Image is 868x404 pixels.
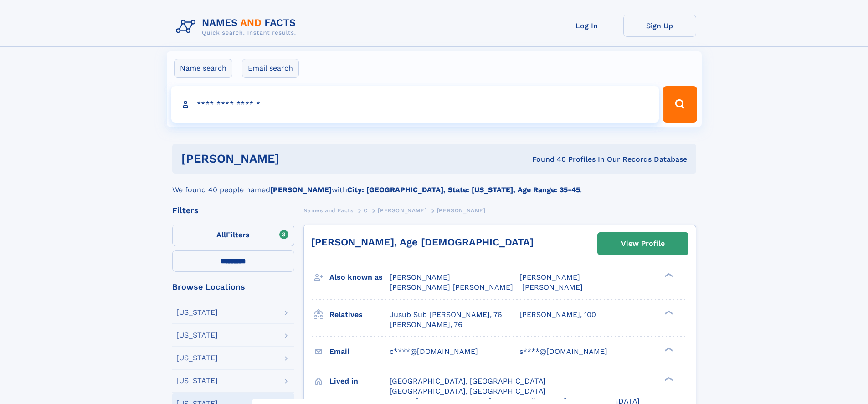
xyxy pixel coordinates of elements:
a: Log In [550,15,623,37]
input: search input [171,86,659,123]
label: Filters [172,225,294,246]
div: Filters [172,206,294,215]
span: [PERSON_NAME] [PERSON_NAME] [390,283,513,291]
h3: Lived in [329,373,390,389]
span: [PERSON_NAME] [437,207,486,214]
b: [PERSON_NAME] [270,185,332,194]
span: C [364,207,368,214]
a: [PERSON_NAME], Age [DEMOGRAPHIC_DATA] [311,236,534,248]
div: Found 40 Profiles In Our Records Database [406,154,687,164]
span: All [216,230,226,239]
span: [PERSON_NAME] [390,273,450,281]
div: [US_STATE] [176,377,218,384]
img: Logo Names and Facts [172,15,303,39]
button: Search Button [663,86,697,123]
span: [PERSON_NAME] [522,283,583,291]
div: [US_STATE] [176,309,218,316]
h3: Relatives [329,307,390,322]
b: City: [GEOGRAPHIC_DATA], State: [US_STATE], Age Range: 35-45 [347,185,580,194]
div: ❯ [663,309,673,315]
div: ❯ [663,272,673,278]
h3: Also known as [329,270,390,285]
div: We found 40 people named with . [172,174,696,195]
a: [PERSON_NAME] [378,205,426,216]
span: [PERSON_NAME] [519,273,580,281]
div: Browse Locations [172,283,294,291]
div: ❯ [663,376,673,382]
a: Jusub Sub [PERSON_NAME], 76 [390,310,502,320]
a: Sign Up [623,15,696,37]
h3: Email [329,344,390,359]
div: ❯ [663,346,673,352]
span: [GEOGRAPHIC_DATA], [GEOGRAPHIC_DATA] [390,377,546,385]
a: Names and Facts [303,205,354,216]
a: [PERSON_NAME], 100 [519,310,596,320]
div: View Profile [621,233,665,254]
span: [PERSON_NAME] [378,207,426,214]
a: C [364,205,368,216]
span: [GEOGRAPHIC_DATA], [GEOGRAPHIC_DATA] [390,387,546,395]
label: Name search [174,59,232,78]
div: [US_STATE] [176,332,218,339]
h1: [PERSON_NAME] [181,153,406,164]
label: Email search [242,59,299,78]
a: [PERSON_NAME], 76 [390,320,462,330]
div: [US_STATE] [176,354,218,362]
a: View Profile [598,233,688,255]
